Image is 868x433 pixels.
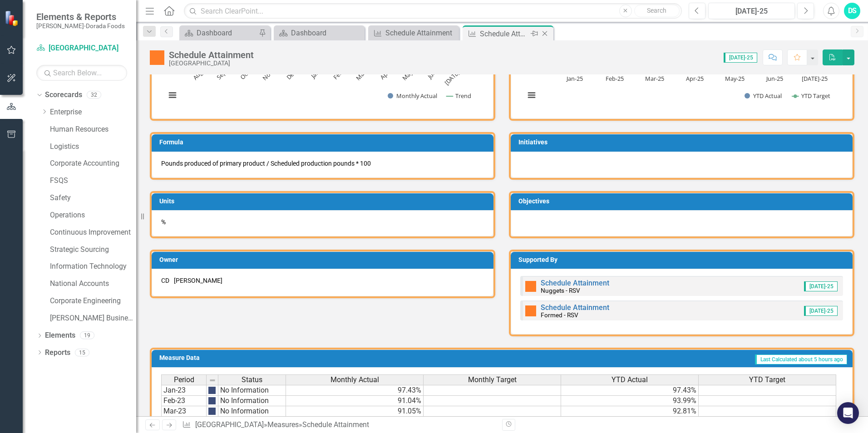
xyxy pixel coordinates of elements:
[197,27,256,39] div: Dashboard
[50,245,136,255] a: Strategic Sourcing
[161,385,207,396] td: Jan-23
[749,376,785,384] span: YTD Target
[209,377,216,384] img: 8DAGhfEEPCf229AAAAAElFTkSuQmCC
[242,376,262,384] span: Status
[50,210,136,221] a: Operations
[755,354,847,364] span: Last Calculated about 5 hours ago
[161,276,169,285] div: CD
[161,396,207,406] td: Feb-23
[541,279,609,287] a: Schedule Attainment
[802,74,828,83] text: [DATE]-25
[50,142,136,152] a: Logistics
[645,74,664,83] text: Mar-25
[5,10,20,26] img: ClearPoint Strategy
[286,385,424,396] td: 97.43%
[561,406,699,417] td: 92.81%
[612,376,648,384] span: YTD Actual
[87,91,101,99] div: 32
[50,279,136,289] a: National Accounts
[208,387,216,394] img: png;base64,iVBORw0KGgoAAAANSUhEUgAAAJYAAADIAQMAAAAwS4omAAAAA1BMVEU9TXnnx7PJAAAACXBIWXMAAA7EAAAOxA...
[634,5,680,17] button: Search
[844,3,860,19] button: DS
[159,139,489,146] h3: Formula
[267,420,299,429] a: Measures
[50,124,136,135] a: Human Resources
[525,281,536,292] img: Warning
[276,27,362,39] a: Dashboard
[184,3,682,19] input: Search ClearPoint...
[169,50,254,60] div: Schedule Attainment
[566,74,583,83] text: Jan-25
[541,303,609,312] a: Schedule Attainment
[50,296,136,306] a: Corporate Engineering
[75,349,89,356] div: 15
[804,306,838,316] span: [DATE]-25
[166,89,179,102] button: View chart menu, Chart
[286,406,424,417] td: 91.05%
[182,27,256,39] a: Dashboard
[45,330,75,341] a: Elements
[159,198,489,205] h3: Units
[708,3,795,19] button: [DATE]-25
[541,287,580,294] small: Nuggets - RSV
[518,198,848,205] h3: Objectives
[370,27,457,39] a: Schedule Attainment
[36,22,125,30] small: [PERSON_NAME]-Dorada Foods
[159,354,368,361] h3: Measure Data
[50,227,136,238] a: Continuous Improvement
[792,92,831,100] button: Show YTD Target
[36,43,127,54] a: [GEOGRAPHIC_DATA]
[80,332,94,340] div: 19
[36,11,125,22] span: Elements & Reports
[745,92,782,100] button: Show YTD Actual
[385,27,457,39] div: Schedule Attainment
[518,139,848,146] h3: Initiatives
[291,27,362,39] div: Dashboard
[541,311,578,319] small: Formed - RSV
[218,406,286,417] td: No Information
[446,92,471,100] button: Show Trend
[302,420,369,429] div: Schedule Attainment
[218,396,286,406] td: No Information
[837,402,859,424] div: Open Intercom Messenger
[50,193,136,203] a: Safety
[647,7,666,14] span: Search
[50,107,136,118] a: Enterprise
[525,305,536,316] img: Warning
[161,218,166,226] span: %
[50,261,136,272] a: Information Technology
[159,256,489,263] h3: Owner
[518,256,848,263] h3: Supported By
[218,385,286,396] td: No Information
[443,63,467,87] text: [DATE]-25
[606,74,624,83] text: Feb-25
[561,396,699,406] td: 93.99%
[468,376,517,384] span: Monthly Target
[711,6,792,17] div: [DATE]-25
[161,160,371,167] span: Pounds produced of primary product / Scheduled production pounds * 100
[208,397,216,404] img: png;base64,iVBORw0KGgoAAAANSUhEUgAAAJYAAADIAQMAAAAwS4omAAAAA1BMVEU9TXnnx7PJAAAACXBIWXMAAA7EAAAOxA...
[45,348,70,358] a: Reports
[50,313,136,324] a: [PERSON_NAME] Business Unit
[50,176,136,186] a: FSQS
[388,92,437,100] button: Show Monthly Actual
[480,28,528,39] div: Schedule Attainment
[36,65,127,81] input: Search Below...
[169,60,254,67] div: [GEOGRAPHIC_DATA]
[686,74,704,83] text: Apr-25
[45,90,82,100] a: Scorecards
[804,281,838,291] span: [DATE]-25
[561,385,699,396] td: 97.43%
[724,53,757,63] span: [DATE]-25
[161,406,207,417] td: Mar-23
[182,420,495,430] div: » »
[765,74,783,83] text: Jun-25
[174,276,222,285] div: [PERSON_NAME]
[330,376,379,384] span: Monthly Actual
[525,89,538,102] button: View chart menu, Chart
[286,396,424,406] td: 91.04%
[195,420,264,429] a: [GEOGRAPHIC_DATA]
[50,158,136,169] a: Corporate Accounting
[208,408,216,415] img: png;base64,iVBORw0KGgoAAAANSUhEUgAAAJYAAADIAQMAAAAwS4omAAAAA1BMVEU9TXnnx7PJAAAACXBIWXMAAA7EAAAOxA...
